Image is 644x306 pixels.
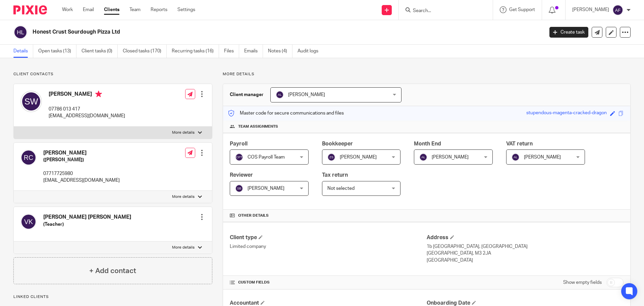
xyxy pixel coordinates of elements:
h4: [PERSON_NAME] [PERSON_NAME] [43,214,131,221]
span: Get Support [509,7,535,12]
p: [GEOGRAPHIC_DATA], M3 2JA [427,250,624,257]
h4: + Add contact [89,266,136,276]
a: Closed tasks (170) [123,45,167,58]
h4: [PERSON_NAME] [43,149,120,157]
p: [GEOGRAPHIC_DATA] [427,257,624,264]
p: [PERSON_NAME] [572,6,609,13]
div: stupendous-magenta-cracked-dragon [526,110,607,117]
img: svg%3E [235,153,243,161]
a: Files [224,45,239,58]
h5: (Teacher) [43,221,131,228]
p: More details [172,194,195,200]
a: Create task [549,27,588,38]
span: Reviewer [230,172,253,178]
a: Team [129,6,141,13]
span: [PERSON_NAME] [248,186,284,191]
img: svg%3E [20,214,37,230]
span: Not selected [327,186,355,191]
input: Search [412,8,473,14]
span: VAT return [506,141,533,146]
span: Payroll [230,141,248,146]
a: Emails [244,45,263,58]
span: Tax return [322,172,348,178]
img: svg%3E [13,25,28,39]
i: Primary [95,91,102,97]
span: Team assignments [238,124,278,129]
p: 07786 013 417 [49,106,125,113]
img: svg%3E [327,153,335,161]
span: [PERSON_NAME] [288,92,325,97]
p: Linked clients [13,294,212,300]
a: Open tasks (13) [38,45,76,58]
span: Other details [238,213,269,218]
img: svg%3E [276,91,284,99]
a: Client tasks (0) [82,45,118,58]
h3: Client manager [230,91,264,98]
p: [EMAIL_ADDRESS][DOMAIN_NAME] [49,113,125,119]
p: More details [223,72,631,77]
h2: Honest Crust Sourdough Pizza Ltd [33,29,438,36]
span: [PERSON_NAME] [432,155,469,160]
p: Master code for secure communications and files [228,110,344,117]
p: 1b [GEOGRAPHIC_DATA], [GEOGRAPHIC_DATA] [427,243,624,250]
h4: Client type [230,234,427,241]
span: [PERSON_NAME] [524,155,561,160]
label: Show empty fields [563,279,602,286]
img: svg%3E [235,184,243,192]
p: More details [172,245,195,250]
a: Recurring tasks (16) [172,45,219,58]
h4: [PERSON_NAME] [49,91,125,99]
span: [PERSON_NAME] [340,155,377,160]
span: COS Payroll Team [248,155,285,160]
a: Work [62,6,73,13]
h5: ([PERSON_NAME]) [43,157,120,163]
img: svg%3E [612,5,623,15]
a: Details [13,45,33,58]
p: More details [172,130,195,135]
p: [EMAIL_ADDRESS][DOMAIN_NAME] [43,177,120,184]
p: Limited company [230,243,427,250]
span: Bookkeeper [322,141,353,146]
a: Reports [151,6,167,13]
a: Email [83,6,94,13]
img: Pixie [13,5,47,14]
img: svg%3E [20,149,37,166]
a: Audit logs [298,45,323,58]
h4: Address [427,234,624,241]
h4: CUSTOM FIELDS [230,280,427,285]
p: 07717725980 [43,170,120,177]
a: Clients [104,6,119,13]
a: Settings [177,6,195,13]
p: Client contacts [13,72,212,77]
a: Notes (4) [268,45,292,58]
img: svg%3E [512,153,520,161]
span: Month End [414,141,441,146]
img: svg%3E [20,91,42,112]
img: svg%3E [419,153,427,161]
